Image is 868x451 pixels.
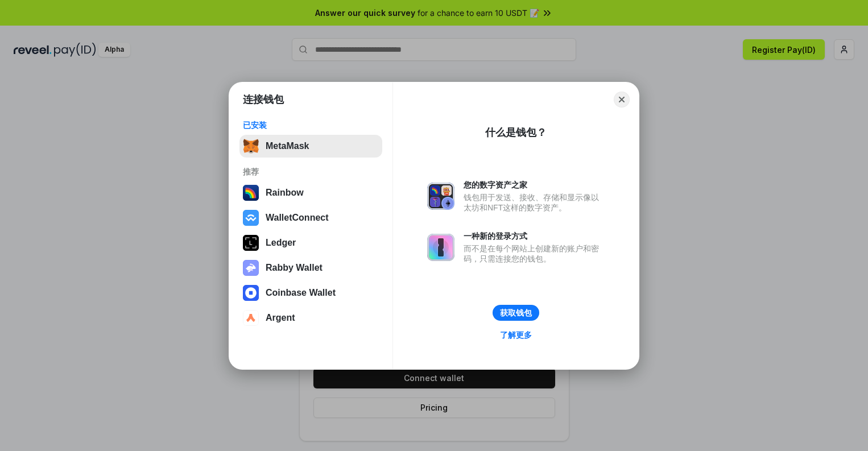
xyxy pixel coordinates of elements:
div: 一种新的登录方式 [464,231,605,241]
button: Close [614,92,630,107]
img: svg+xml,%3Csvg%20width%3D%2228%22%20height%3D%2228%22%20viewBox%3D%220%200%2028%2028%22%20fill%3D... [243,285,259,301]
div: MetaMask [266,141,309,151]
img: svg+xml,%3Csvg%20fill%3D%22none%22%20height%3D%2233%22%20viewBox%3D%220%200%2035%2033%22%20width%... [243,138,259,154]
button: Coinbase Wallet [239,282,382,304]
div: 了解更多 [500,330,532,340]
div: Rabby Wallet [266,263,323,273]
img: svg+xml,%3Csvg%20width%3D%2228%22%20height%3D%2228%22%20viewBox%3D%220%200%2028%2028%22%20fill%3D... [243,310,259,326]
div: 什么是钱包？ [485,126,547,139]
div: WalletConnect [266,213,329,223]
div: 而不是在每个网站上创建新的账户和密码，只需连接您的钱包。 [464,243,605,264]
button: WalletConnect [239,206,382,229]
img: svg+xml,%3Csvg%20xmlns%3D%22http%3A%2F%2Fwww.w3.org%2F2000%2Fsvg%22%20fill%3D%22none%22%20viewBox... [427,234,454,261]
button: Ledger [239,231,382,254]
div: 钱包用于发送、接收、存储和显示像以太坊和NFT这样的数字资产。 [464,192,605,213]
button: Rabby Wallet [239,256,382,279]
div: 已安装 [243,120,379,130]
div: Coinbase Wallet [266,288,336,298]
div: 推荐 [243,167,379,177]
img: svg+xml,%3Csvg%20xmlns%3D%22http%3A%2F%2Fwww.w3.org%2F2000%2Fsvg%22%20fill%3D%22none%22%20viewBox... [243,260,259,276]
a: 了解更多 [493,328,539,342]
h1: 连接钱包 [243,93,284,106]
button: Rainbow [239,181,382,204]
img: svg+xml,%3Csvg%20width%3D%2228%22%20height%3D%2228%22%20viewBox%3D%220%200%2028%2028%22%20fill%3D... [243,210,259,226]
img: svg+xml,%3Csvg%20width%3D%22120%22%20height%3D%22120%22%20viewBox%3D%220%200%20120%20120%22%20fil... [243,185,259,201]
img: svg+xml,%3Csvg%20xmlns%3D%22http%3A%2F%2Fwww.w3.org%2F2000%2Fsvg%22%20fill%3D%22none%22%20viewBox... [427,183,454,210]
img: svg+xml,%3Csvg%20xmlns%3D%22http%3A%2F%2Fwww.w3.org%2F2000%2Fsvg%22%20width%3D%2228%22%20height%3... [243,235,259,251]
div: 获取钱包 [500,308,532,318]
button: MetaMask [239,135,382,158]
div: 您的数字资产之家 [464,180,605,190]
button: 获取钱包 [493,305,539,321]
div: Rainbow [266,188,304,198]
div: Ledger [266,238,296,248]
button: Argent [239,307,382,329]
div: Argent [266,313,295,323]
